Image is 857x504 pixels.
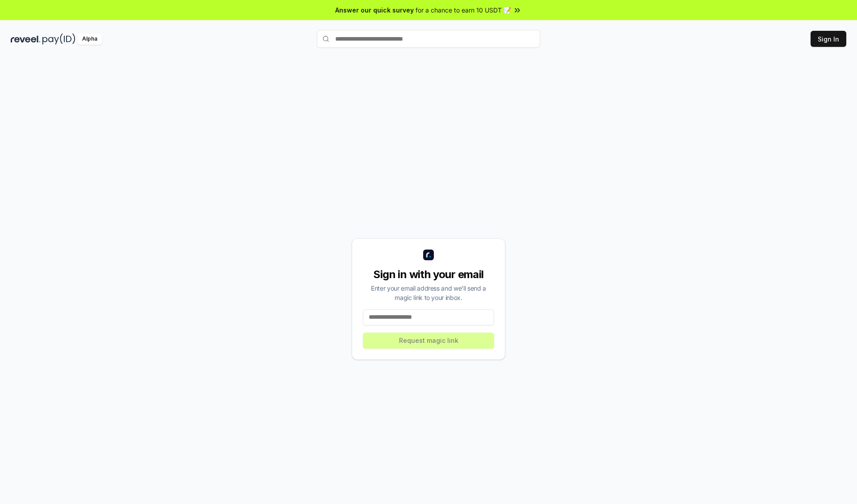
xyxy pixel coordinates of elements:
span: for a chance to earn 10 USDT 📝 [416,5,511,15]
span: Answer our quick survey [335,5,414,15]
div: Alpha [77,33,102,45]
button: Sign In [811,31,846,47]
img: reveel_dark [11,33,41,45]
img: pay_id [42,33,75,45]
div: Enter your email address and we’ll send a magic link to your inbox. [363,283,494,302]
img: logo_small [423,250,434,260]
div: Sign in with your email [363,267,494,282]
